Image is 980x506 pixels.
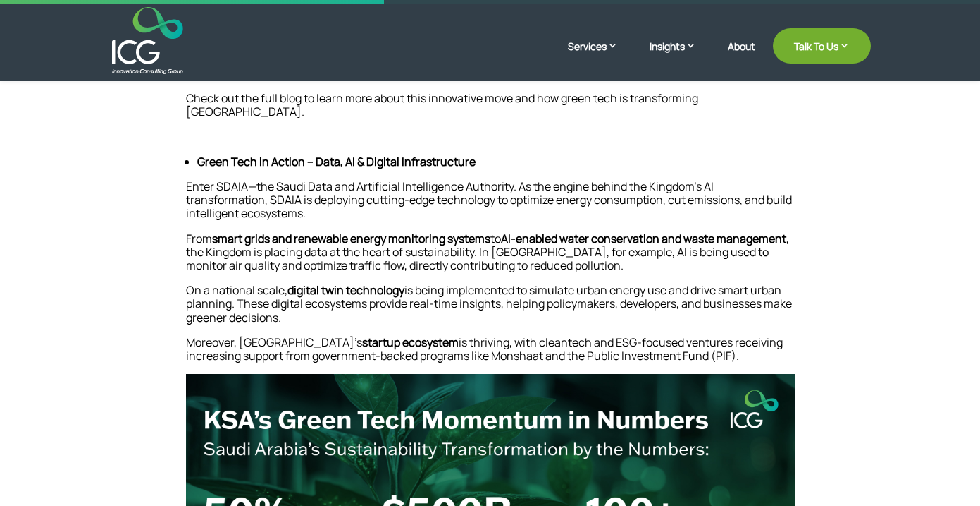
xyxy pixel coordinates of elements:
[773,28,871,64] a: Talk To Us
[728,41,755,74] a: About
[186,336,795,374] p: Moreover, [GEOGRAPHIC_DATA]’s is thriving, with cleantech and ESG-focused ventures receiving incr...
[212,231,490,246] strong: smart grids and renewable energy monitoring systems
[186,284,795,336] p: On a national scale, is being implemented to simulate urban energy use and drive smart urban plan...
[501,231,786,246] strong: AI-enabled water conservation and waste management
[112,7,183,74] img: ICG
[287,282,404,298] strong: digital twin technology
[650,39,710,74] a: Insights
[738,354,980,506] iframe: Chat Widget
[186,232,795,284] p: From to , the Kingdom is placing data at the heart of sustainability. In [GEOGRAPHIC_DATA], for e...
[568,39,632,74] a: Services
[197,154,476,169] strong: Green Tech in Action – Data, AI & Digital Infrastructure
[186,180,795,232] p: Enter SDAIA—the Saudi Data and Artificial Intelligence Authority. As the engine behind the Kingdo...
[186,92,795,130] p: Check out the full blog to learn more about this innovative move and how green tech is transformi...
[362,335,459,350] strong: startup ecosystem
